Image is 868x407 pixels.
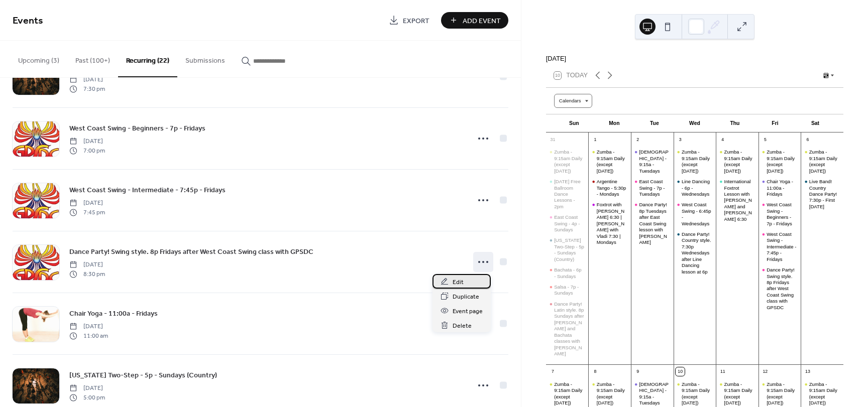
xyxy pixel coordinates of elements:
[13,11,43,31] span: Events
[591,135,600,144] div: 1
[718,367,727,376] div: 11
[718,135,727,144] div: 4
[594,114,634,132] div: Mon
[69,309,158,319] span: Chair Yoga - 11:00a - Fridays
[724,381,754,406] div: Zumba - 9:15am Daily (except [DATE])
[801,179,843,210] div: Live Band! Country Dance Party! 7:30p - First Saturday
[767,381,797,406] div: Zumba - 9:15am Daily (except [DATE])
[676,135,685,144] div: 3
[631,179,674,197] div: East Coast Swing - 7p - Tuesdays
[674,202,716,227] div: West Coast Swing - 6:45p - Wednesdays
[69,393,105,402] span: 5:00 pm
[554,267,584,280] div: Bachata - 6p - Sundays
[674,381,716,406] div: Zumba - 9:15am Daily (except Tuesday)
[597,179,627,197] div: Argentine Tango - 5:30p - Mondays
[546,54,843,63] div: [DATE]
[69,84,105,93] span: 7:30 pm
[639,202,669,245] div: Dance Party! 8p Tuesdays after East Coast Swing lesson with [PERSON_NAME]
[441,12,508,29] button: Add Event
[554,301,584,357] div: Dance Party! Latin style. 8p Sundays after [PERSON_NAME] and Bachata classes with [PERSON_NAME]
[758,202,801,227] div: West Coast Swing - Beginners - 7p - Fridays
[546,301,589,357] div: Dance Party! Latin style. 8p Sundays after Salsa and Bachata classes with Miguel
[549,367,558,376] div: 7
[69,269,105,279] span: 8:30 pm
[767,231,797,262] div: West Coast Swing - Intermediate - 7:45p - Fridays
[767,267,797,311] div: Dance Party! Swing style. 8p Fridays after West Coast Swing class with GPSDC
[639,149,669,174] div: [DEMOGRAPHIC_DATA] - 9:15a - Tuesdays
[453,306,483,317] span: Event page
[69,246,313,257] a: Dance Party! Swing style. 8p Fridays after West Coast Swing class with GPSDC
[597,381,627,406] div: Zumba - 9:15am Daily (except [DATE])
[597,202,627,245] div: Foxtrot with [PERSON_NAME] 6:30 | [PERSON_NAME] with Vladi 7:30 | Mondays
[69,322,108,331] span: [DATE]
[453,321,472,331] span: Delete
[591,367,600,376] div: 8
[69,199,105,208] span: [DATE]
[676,367,685,376] div: 10
[453,277,464,288] span: Edit
[631,149,674,174] div: Holy Yoga - 9:15a - Tuesdays
[795,114,835,132] div: Sat
[809,381,839,406] div: Zumba - 9:15am Daily (except [DATE])
[69,184,226,196] a: West Coast Swing - Intermediate - 7:45p - Fridays
[588,149,631,174] div: Zumba - 9:15am Daily (except Tuesday)
[767,179,797,197] div: Chair Yoga - 11:00a - Fridays
[801,381,843,406] div: Zumba - 9:15am Daily (except Tuesday)
[69,123,205,134] span: West Coast Swing - Beginners - 7p - Fridays
[674,179,716,197] div: Line Dancing - 6p - Wednesdays
[758,179,801,197] div: Chair Yoga - 11:00a - Fridays
[634,114,675,132] div: Tue
[682,381,712,406] div: Zumba - 9:15am Daily (except [DATE])
[716,149,758,174] div: Zumba - 9:15am Daily (except Tuesday)
[554,179,584,210] div: [DATE] Free Ballroom Dance Lessons - 2pm
[69,331,108,340] span: 11:00 am
[682,149,712,174] div: Zumba - 9:15am Daily (except [DATE])
[588,202,631,245] div: Foxtrot with Chad 6:30 | Cha Cha with Vladi 7:30 | Mondays
[801,149,843,174] div: Zumba - 9:15am Daily (except Tuesday)
[761,367,770,376] div: 12
[554,214,584,233] div: East Coast Swing - 4p - Sundays
[381,12,437,29] a: Export
[554,381,584,406] div: Zumba - 9:15am Daily (except [DATE])
[758,231,801,262] div: West Coast Swing - Intermediate - 7:45p - Fridays
[682,179,712,197] div: Line Dancing - 6p - Wednesdays
[588,381,631,406] div: Zumba - 9:15am Daily (except Tuesday)
[633,135,642,144] div: 2
[69,260,105,269] span: [DATE]
[554,149,584,174] div: Zumba - 9:15am Daily (except [DATE])
[546,284,589,297] div: Salsa - 7p - Sundays
[724,149,754,174] div: Zumba - 9:15am Daily (except [DATE])
[69,122,205,134] a: West Coast Swing - Beginners - 7p - Fridays
[639,179,669,197] div: East Coast Swing - 7p - Tuesdays
[177,41,233,76] button: Submissions
[69,208,105,217] span: 7:45 pm
[554,114,594,132] div: Sun
[767,202,797,227] div: West Coast Swing - Beginners - 7p - Fridays
[716,381,758,406] div: Zumba - 9:15am Daily (except Tuesday)
[69,75,105,84] span: [DATE]
[69,247,313,257] span: Dance Party! Swing style. 8p Fridays after West Coast Swing class with GPSDC
[118,41,177,77] button: Recurring (22)
[554,284,584,297] div: Salsa - 7p - Sundays
[724,179,754,222] div: International Foxtrot Lesson with [PERSON_NAME] and [PERSON_NAME] 6:30
[546,214,589,233] div: East Coast Swing - 4p - Sundays
[682,231,712,275] div: Dance Party! Country style. 7:30p Wednesdays after Line Dancing lesson at 6p
[803,135,812,144] div: 6
[803,367,812,376] div: 13
[758,149,801,174] div: Zumba - 9:15am Daily (except Tuesday)
[675,114,715,132] div: Wed
[554,237,584,262] div: [US_STATE] Two-Step - 5p - Sundays (Country)
[549,135,558,144] div: 31
[633,367,642,376] div: 9
[546,267,589,280] div: Bachata - 6p - Sundays
[715,114,755,132] div: Thu
[69,308,158,319] a: Chair Yoga - 11:00a - Fridays
[755,114,795,132] div: Fri
[631,202,674,245] div: Dance Party! 8p Tuesdays after East Coast Swing lesson with Keith
[546,149,589,174] div: Zumba - 9:15am Daily (except Tuesday)
[588,179,631,197] div: Argentine Tango - 5:30p - Mondays
[674,149,716,174] div: Zumba - 9:15am Daily (except Tuesday)
[546,381,589,406] div: Zumba - 9:15am Daily (except Tuesday)
[716,179,758,222] div: International Foxtrot Lesson with Chad and Marie 6:30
